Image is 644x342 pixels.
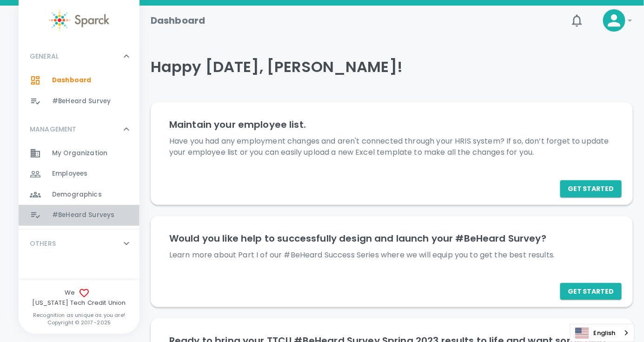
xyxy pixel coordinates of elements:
p: GENERAL [30,52,59,61]
div: MANAGEMENT [19,143,139,230]
span: #BeHeard Surveys [52,210,114,220]
h1: Dashboard [151,13,205,28]
a: #BeHeard Survey [19,91,139,112]
span: Employees [52,169,87,178]
div: Language [570,324,635,342]
a: #BeHeard Surveys [19,205,139,225]
p: OTHERS [30,239,56,248]
a: My Organization [19,143,139,164]
span: Demographics [52,190,102,199]
div: MANAGEMENT [19,115,139,143]
p: MANAGEMENT [30,125,77,134]
span: Dashboard [52,76,91,85]
h4: Happy [DATE], [PERSON_NAME]! [151,58,633,76]
p: Learn more about Part I of our #BeHeard Success Series where we will equip you to get the best re... [169,250,614,261]
span: We [US_STATE] Tech Credit Union [19,288,139,308]
h6: Maintain your employee list. [169,117,614,132]
div: GENERAL [19,70,139,115]
a: Sparck logo [19,9,139,31]
h6: Would you like help to successfully design and launch your #BeHeard Survey? [169,231,614,246]
div: OTHERS [19,230,139,257]
aside: Language selected: English [570,324,635,342]
button: Get Started [560,180,622,197]
p: Copyright © 2017 - 2025 [19,319,139,326]
p: Recognition as unique as you are! [19,311,139,319]
a: English [571,324,634,342]
button: Get Started [560,283,622,300]
span: My Organization [52,149,107,158]
a: Employees [19,164,139,184]
a: Dashboard [19,70,139,91]
a: Demographics [19,184,139,205]
div: GENERAL [19,42,139,70]
img: Sparck logo [49,9,109,31]
span: #BeHeard Survey [52,97,111,106]
p: Have you had any employment changes and aren't connected through your HRIS system? If so, don’t f... [169,136,614,158]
